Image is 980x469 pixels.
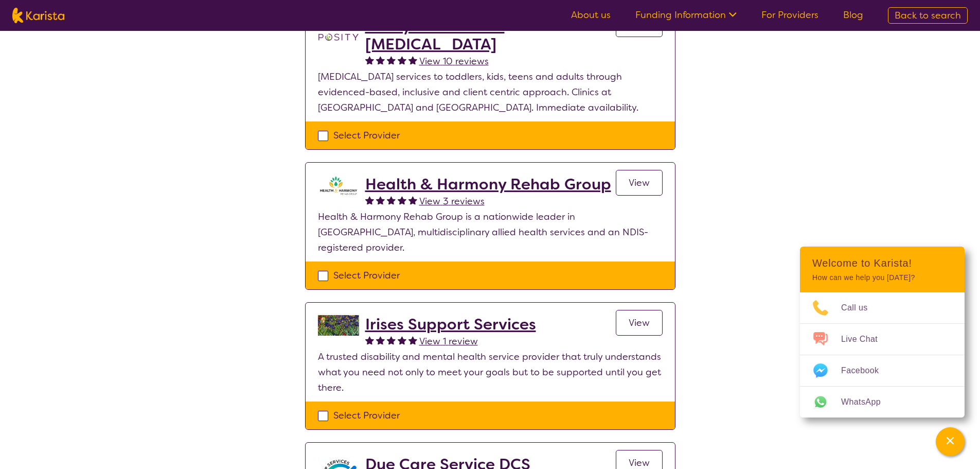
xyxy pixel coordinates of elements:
h2: Welcome to Karista! [812,257,952,269]
img: fullstar [387,56,396,64]
button: Channel Menu [936,427,965,456]
ul: Choose channel [800,292,965,418]
span: View 10 reviews [419,55,489,67]
img: fullstar [398,196,406,204]
a: View 3 reviews [419,194,485,209]
img: fullstar [376,56,385,64]
a: About us [571,9,611,21]
span: View 1 review [419,335,478,348]
span: Live Chat [841,332,890,347]
img: fullstar [408,336,417,344]
a: Funding Information [635,9,737,21]
a: Blog [843,9,863,21]
img: fullstar [365,336,374,344]
img: fullstar [398,56,406,64]
span: Facebook [841,363,891,378]
a: Posity Telehealth - [MEDICAL_DATA] [365,16,616,54]
img: fullstar [387,196,396,204]
span: View 3 reviews [419,195,485,207]
img: ztak9tblhgtrn1fit8ap.png [318,175,359,196]
img: fullstar [376,336,385,344]
a: For Providers [761,9,818,21]
p: A trusted disability and mental health service provider that truly understands what you need not ... [318,349,663,395]
span: View [629,457,650,469]
img: fullstar [387,336,396,344]
a: View [616,310,663,336]
span: View [629,317,650,329]
span: WhatsApp [841,394,893,410]
a: View [616,170,663,196]
span: View [629,177,650,189]
p: Health & Harmony Rehab Group is a nationwide leader in [GEOGRAPHIC_DATA], multidisciplinary allie... [318,209,663,255]
a: Web link opens in a new tab. [800,387,965,418]
img: t1bslo80pcylnzwjhndq.png [318,16,359,58]
img: fullstar [376,196,385,204]
span: Call us [841,300,880,316]
a: Back to search [888,7,968,24]
img: bveqlmrdxdvqu3rwwcov.jpg [318,315,359,336]
img: fullstar [365,56,374,64]
img: fullstar [408,196,417,204]
img: fullstar [408,56,417,64]
img: fullstar [365,196,374,204]
a: Health & Harmony Rehab Group [365,175,611,194]
a: View 1 review [419,334,478,349]
p: [MEDICAL_DATA] services to toddlers, kids, teens and adults through evidenced-based, inclusive an... [318,69,663,115]
div: Channel Menu [800,247,965,418]
img: Karista logo [12,8,64,23]
span: Back to search [895,9,961,22]
a: View 10 reviews [419,54,489,69]
img: fullstar [398,336,406,344]
a: Irises Support Services [365,315,536,334]
p: How can we help you [DATE]? [812,273,952,282]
